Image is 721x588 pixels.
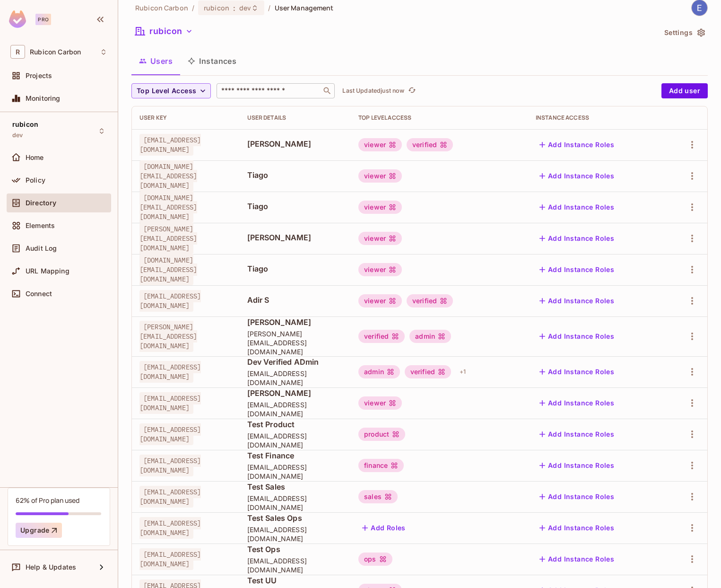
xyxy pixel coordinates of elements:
[180,49,244,73] button: Instances
[131,83,211,98] button: Top Level Access
[536,114,657,122] div: Instance Access
[275,3,334,12] span: User Management
[358,232,402,245] div: viewer
[536,520,618,535] button: Add Instance Roles
[139,160,197,192] span: [DOMAIN_NAME][EMAIL_ADDRESS][DOMAIN_NAME]
[247,450,344,461] span: Test Finance
[139,361,201,383] span: [EMAIL_ADDRESS][DOMAIN_NAME]
[358,365,400,378] div: admin
[536,427,618,442] button: Add Instance Roles
[247,114,344,122] div: User Details
[407,294,453,307] div: verified
[26,154,44,161] span: Home
[536,168,618,184] button: Add Instance Roles
[26,267,69,275] span: URL Mapping
[9,10,26,28] img: SReyMgAAAABJRU5ErkJggg==
[247,494,344,512] span: [EMAIL_ADDRESS][DOMAIN_NAME]
[536,329,618,344] button: Add Instance Roles
[26,245,57,252] span: Audit Log
[139,321,197,352] span: [PERSON_NAME][EMAIL_ADDRESS][DOMAIN_NAME]
[536,262,618,277] button: Add Instance Roles
[12,132,23,139] span: dev
[247,139,344,149] span: [PERSON_NAME]
[408,86,416,96] span: refresh
[247,544,344,554] span: Test Ops
[26,72,52,79] span: Projects
[139,455,201,476] span: [EMAIL_ADDRESS][DOMAIN_NAME]
[139,114,232,122] div: User Key
[247,525,344,543] span: [EMAIL_ADDRESS][DOMAIN_NAME]
[131,49,180,73] button: Users
[35,14,51,25] div: Pro
[247,329,344,356] span: [PERSON_NAME][EMAIL_ADDRESS][DOMAIN_NAME]
[30,48,81,56] span: Workspace: Rubicon Carbon
[233,4,236,12] span: :
[26,290,52,298] span: Connect
[139,548,201,570] span: [EMAIL_ADDRESS][DOMAIN_NAME]
[536,489,618,504] button: Add Instance Roles
[139,423,201,445] span: [EMAIL_ADDRESS][DOMAIN_NAME]
[247,431,344,449] span: [EMAIL_ADDRESS][DOMAIN_NAME]
[137,85,196,97] span: Top Level Access
[358,428,405,441] div: product
[247,201,344,211] span: Tiago
[358,263,402,276] div: viewer
[247,556,344,574] span: [EMAIL_ADDRESS][DOMAIN_NAME]
[12,121,38,128] span: rubicon
[139,192,197,223] span: [DOMAIN_NAME][EMAIL_ADDRESS][DOMAIN_NAME]
[192,3,194,12] li: /
[247,317,344,327] span: [PERSON_NAME]
[26,222,55,229] span: Elements
[239,3,251,12] span: dev
[358,201,402,214] div: viewer
[407,138,453,151] div: verified
[139,290,201,312] span: [EMAIL_ADDRESS][DOMAIN_NAME]
[536,293,618,308] button: Add Instance Roles
[536,458,618,473] button: Add Instance Roles
[139,134,201,156] span: [EMAIL_ADDRESS][DOMAIN_NAME]
[358,330,405,343] div: verified
[139,517,201,539] span: [EMAIL_ADDRESS][DOMAIN_NAME]
[406,85,417,97] button: refresh
[247,388,344,398] span: [PERSON_NAME]
[247,575,344,586] span: Test UU
[358,553,392,566] div: ops
[661,83,708,98] button: Add user
[268,3,270,12] li: /
[358,114,521,122] div: Top Level Access
[247,482,344,492] span: Test Sales
[247,463,344,481] span: [EMAIL_ADDRESS][DOMAIN_NAME]
[342,87,404,95] p: Last Updated just now
[536,552,618,567] button: Add Instance Roles
[26,563,76,571] span: Help & Updates
[536,395,618,411] button: Add Instance Roles
[247,263,344,274] span: Tiago
[409,330,451,343] div: admin
[135,3,188,12] span: the active workspace
[139,486,201,508] span: [EMAIL_ADDRESS][DOMAIN_NAME]
[405,365,451,378] div: verified
[247,170,344,180] span: Tiago
[247,369,344,387] span: [EMAIL_ADDRESS][DOMAIN_NAME]
[139,254,197,285] span: [DOMAIN_NAME][EMAIL_ADDRESS][DOMAIN_NAME]
[358,396,402,410] div: viewer
[139,223,197,254] span: [PERSON_NAME][EMAIL_ADDRESS][DOMAIN_NAME]
[358,169,402,183] div: viewer
[358,459,404,472] div: finance
[26,176,45,184] span: Policy
[26,95,61,102] span: Monitoring
[247,357,344,367] span: Dev Verified ADmin
[247,400,344,418] span: [EMAIL_ADDRESS][DOMAIN_NAME]
[16,496,79,505] div: 62% of Pro plan used
[536,137,618,152] button: Add Instance Roles
[26,199,56,207] span: Directory
[131,24,197,39] button: rubicon
[536,231,618,246] button: Add Instance Roles
[10,45,25,59] span: R
[358,490,398,503] div: sales
[139,392,201,414] span: [EMAIL_ADDRESS][DOMAIN_NAME]
[247,232,344,243] span: [PERSON_NAME]
[660,25,708,40] button: Settings
[247,295,344,305] span: Adir S
[358,520,409,535] button: Add Roles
